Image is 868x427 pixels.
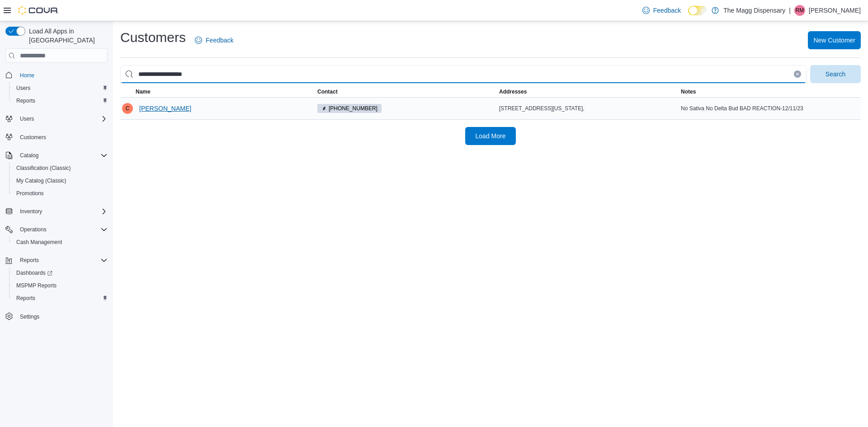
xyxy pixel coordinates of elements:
span: Addresses [499,88,527,95]
img: Cova [18,6,59,15]
div: [STREET_ADDRESS][US_STATE], [499,105,677,112]
button: Operations [2,223,111,236]
span: Classification (Classic) [16,164,71,172]
span: Reports [20,257,39,264]
a: Classification (Classic) [13,163,75,174]
span: Customers [20,134,46,141]
span: Reports [13,95,108,106]
button: Load More [465,127,516,145]
input: Dark Mode [688,6,707,15]
button: Reports [9,94,111,107]
button: Users [9,82,111,94]
button: Operations [16,224,50,235]
a: Reports [13,293,39,304]
nav: Complex example [5,65,108,347]
span: [PERSON_NAME] [139,104,191,113]
div: Catherine [122,103,133,114]
span: Notes [681,88,696,95]
button: Cash Management [9,236,111,249]
span: Reports [16,255,108,266]
a: Customers [16,132,50,143]
span: Promotions [16,190,44,197]
span: MSPMP Reports [13,280,108,291]
p: The Magg Dispensary [723,5,785,16]
span: Cash Management [13,237,108,248]
a: MSPMP Reports [13,280,60,291]
button: Classification (Classic) [9,162,111,174]
button: MSPMP Reports [9,279,111,292]
span: Catalog [20,152,38,159]
span: Feedback [206,36,233,45]
p: | [789,5,791,16]
span: Users [20,115,34,122]
button: Inventory [16,206,46,217]
span: Operations [16,224,108,235]
a: Settings [16,311,43,322]
span: Contact [317,88,338,95]
span: Users [16,84,30,92]
a: Dashboards [13,267,56,278]
span: Catalog [16,150,108,161]
a: Promotions [13,188,47,199]
span: Settings [16,311,108,322]
button: Search [810,65,861,83]
span: Classification (Classic) [13,163,108,174]
button: Inventory [2,205,111,218]
span: My Catalog (Classic) [16,177,66,184]
span: Users [13,83,108,94]
button: [PERSON_NAME] [136,99,195,117]
button: My Catalog (Classic) [9,174,111,187]
span: New Customer [813,36,855,45]
span: Settings [20,313,39,320]
a: Cash Management [13,237,66,248]
div: Rebecca Mays [794,5,805,16]
button: Catalog [16,150,42,161]
a: Home [16,70,38,81]
span: (404) 735-3823 [317,104,382,113]
span: Load All Apps in [GEOGRAPHIC_DATA] [25,27,108,45]
span: Dark Mode [688,15,689,16]
button: Catalog [2,149,111,162]
span: Home [16,69,108,80]
a: Feedback [191,31,237,49]
p: [PERSON_NAME] [809,5,861,16]
span: Dashboards [13,267,108,278]
span: Operations [20,226,47,233]
button: Reports [16,255,42,266]
span: No Sativa No Delta Bud BAD REACTION-12/11/23 [681,105,803,112]
button: Reports [9,292,111,305]
button: Users [16,113,38,124]
span: Search [826,70,845,79]
button: Customers [2,131,111,144]
span: Inventory [16,206,108,217]
span: Reports [13,293,108,304]
span: Dashboards [16,269,52,277]
span: Feedback [653,6,681,15]
button: Users [2,113,111,125]
span: RM [796,5,804,16]
button: Clear input [794,70,801,78]
span: Cash Management [16,239,62,246]
span: Load More [476,131,506,141]
span: Inventory [20,208,42,215]
a: Dashboards [9,267,111,279]
a: My Catalog (Classic) [13,175,70,186]
a: Reports [13,95,39,106]
h1: Customers [120,28,186,47]
span: Reports [16,97,35,104]
a: Users [13,83,34,94]
button: Promotions [9,187,111,200]
button: Reports [2,254,111,267]
span: [PHONE_NUMBER] [329,104,377,113]
span: MSPMP Reports [16,282,57,289]
button: New Customer [808,31,861,49]
span: My Catalog (Classic) [13,175,108,186]
span: Home [20,72,34,79]
span: Name [136,88,151,95]
span: Customers [16,131,108,143]
span: Users [16,113,108,124]
span: Reports [16,295,35,302]
span: Promotions [13,188,108,199]
a: Feedback [639,1,684,19]
button: Settings [2,310,111,323]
